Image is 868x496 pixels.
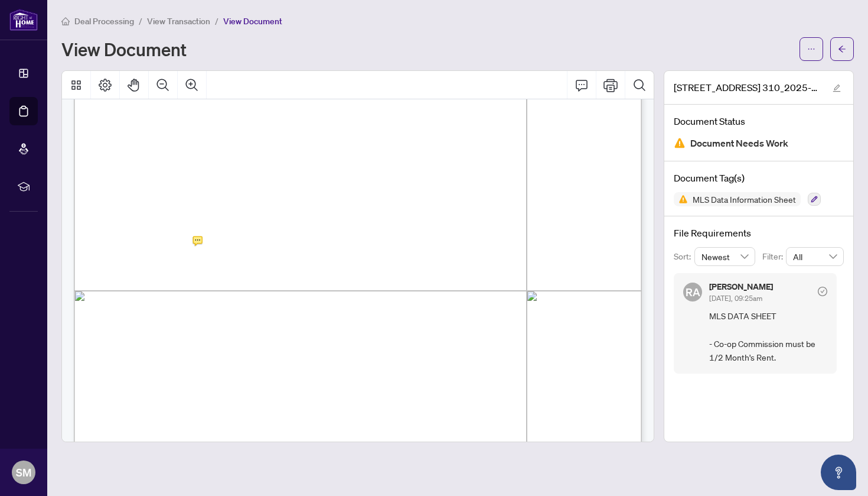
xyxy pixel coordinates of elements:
[16,464,31,481] span: SM
[688,195,801,203] span: MLS Data Information Sheet
[686,284,700,300] span: RA
[709,294,762,303] span: [DATE], 09:25am
[838,45,846,53] span: arrow-left
[833,84,841,92] span: edit
[674,114,844,128] h4: Document Status
[821,455,856,490] button: Open asap
[690,135,788,151] span: Document Needs Work
[9,9,38,31] img: logo
[701,248,749,265] span: Newest
[793,248,837,265] span: All
[674,226,844,240] h4: File Requirements
[674,250,694,263] p: Sort:
[807,45,815,53] span: ellipsis
[74,16,134,27] span: Deal Processing
[709,283,773,291] h5: [PERSON_NAME]
[147,16,210,27] span: View Transaction
[223,16,282,27] span: View Document
[674,192,688,206] img: Status Icon
[215,14,218,28] li: /
[762,250,786,263] p: Filter:
[818,287,827,296] span: check-circle
[709,309,827,365] span: MLS DATA SHEET - Co-op Commission must be 1/2 Month's Rent.
[61,40,187,59] h1: View Document
[139,14,142,28] li: /
[674,80,821,95] span: [STREET_ADDRESS] 310_2025-08-21 00_56_52.pdf
[61,17,70,25] span: home
[674,137,686,149] img: Document Status
[674,171,844,185] h4: Document Tag(s)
